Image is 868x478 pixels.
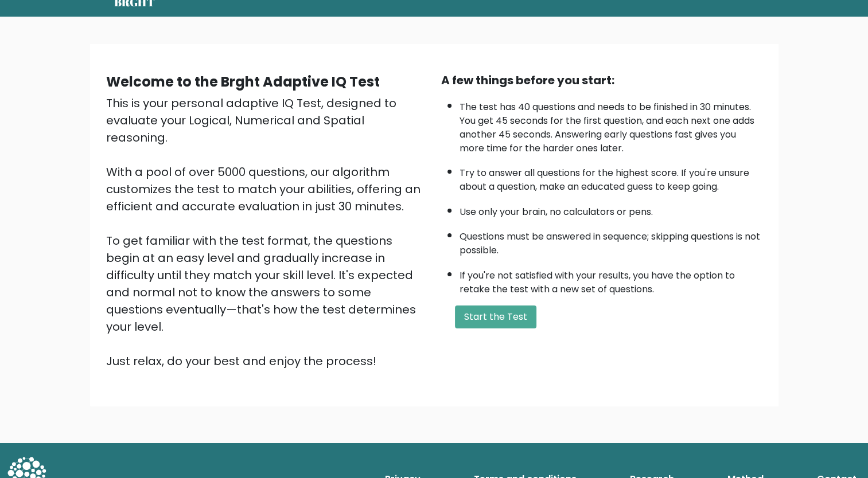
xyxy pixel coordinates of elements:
[455,305,536,328] button: Start the Test
[460,263,762,296] li: If you're not satisfied with your results, you have the option to retake the test with a new set ...
[106,95,427,370] div: This is your personal adaptive IQ Test, designed to evaluate your Logical, Numerical and Spatial ...
[441,72,762,89] div: A few things before you start:
[460,160,762,194] li: Try to answer all questions for the highest score. If you're unsure about a question, make an edu...
[460,224,762,257] li: Questions must be answered in sequence; skipping questions is not possible.
[460,199,762,219] li: Use only your brain, no calculators or pens.
[460,95,762,155] li: The test has 40 questions and needs to be finished in 30 minutes. You get 45 seconds for the firs...
[106,72,380,91] b: Welcome to the Brght Adaptive IQ Test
